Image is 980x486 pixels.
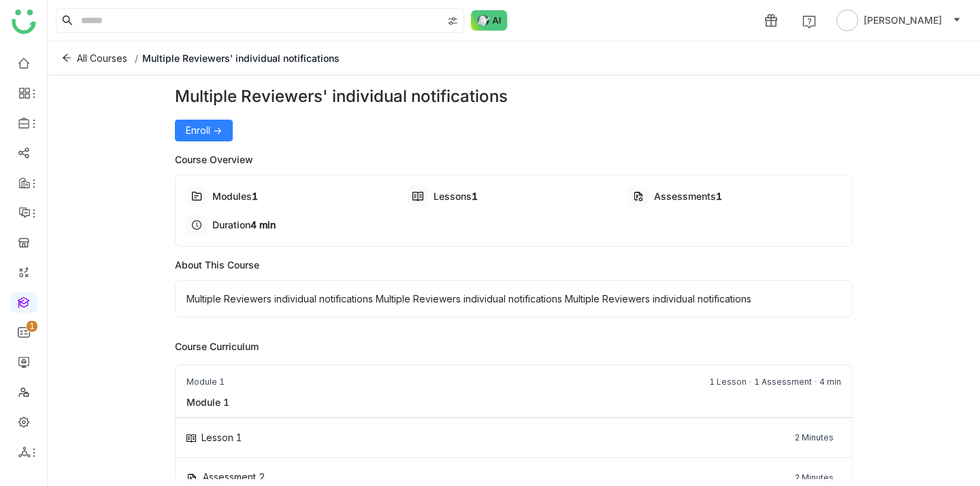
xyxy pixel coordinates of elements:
[472,190,478,202] span: 1
[175,120,233,141] button: Enroll ->
[176,395,240,409] div: Module 1
[795,432,834,444] div: 2 Minutes
[250,219,276,230] span: 4 min
[434,190,472,202] span: Lessons
[77,51,127,66] span: All Courses
[709,376,841,388] div: 1 Lesson 1 Assessment 4 min
[212,190,252,202] span: Modules
[186,376,225,388] div: Module 1
[186,434,196,442] img: type
[864,13,942,28] span: [PERSON_NAME]
[175,152,853,167] div: Course Overview
[795,472,834,484] div: 2 Minutes
[252,190,258,202] span: 1
[412,191,423,202] img: type
[203,471,265,483] div: Assessment 2
[191,191,202,202] img: type
[59,48,131,69] button: All Courses
[175,280,853,317] div: Multiple Reviewers individual notifications Multiple Reviewers individual notifications Multiple ...
[447,16,458,27] img: search-type.svg
[471,10,508,31] img: ask-buddy-normal.svg
[29,319,35,333] p: 1
[834,10,964,31] button: [PERSON_NAME]
[201,432,242,443] div: Lesson 1
[175,258,853,272] div: About This Course
[12,10,36,34] img: logo
[135,52,138,64] span: /
[186,123,222,138] span: Enroll ->
[716,190,722,202] span: 1
[212,219,250,230] span: Duration
[836,10,858,31] img: avatar
[802,15,816,29] img: help.svg
[142,52,340,64] span: Multiple Reviewers' individual notifications
[175,339,853,353] div: Course Curriculum
[175,84,853,109] div: Multiple Reviewers' individual notifications
[186,473,197,484] img: type
[654,190,716,202] span: Assessments
[27,321,37,332] nz-badge-sup: 1
[633,191,644,202] img: type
